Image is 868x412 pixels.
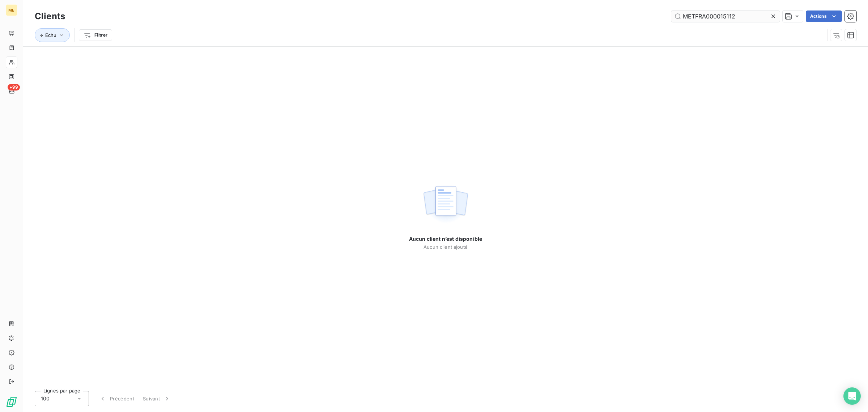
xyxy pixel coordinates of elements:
[422,182,469,227] img: empty state
[139,391,175,406] button: Suivant
[79,29,112,41] button: Filtrer
[8,84,20,91] span: +99
[41,395,50,402] span: 100
[95,391,139,406] button: Précédent
[806,10,842,22] button: Actions
[35,28,70,42] button: Échu
[6,4,17,16] div: ME
[6,396,17,408] img: Logo LeanPay
[843,387,861,405] div: Open Intercom Messenger
[45,32,56,38] span: Échu
[424,244,468,250] span: Aucun client ajouté
[35,10,65,23] h3: Clients
[671,10,780,22] input: Rechercher
[409,235,482,243] span: Aucun client n’est disponible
